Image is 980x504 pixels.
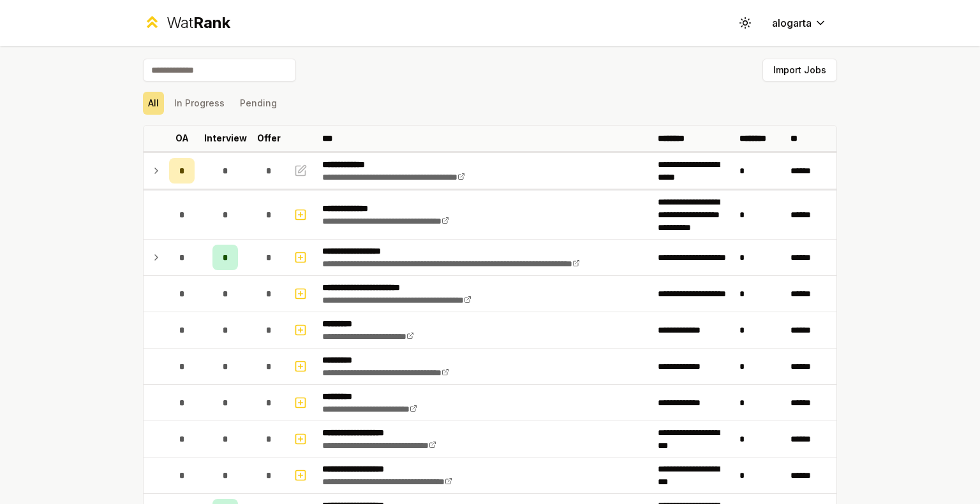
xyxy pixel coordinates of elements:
a: WatRank [143,13,230,33]
div: Wat [167,13,230,33]
button: Import Jobs [762,59,837,82]
button: In Progress [169,92,230,115]
span: alogarta [772,15,812,31]
p: Interview [204,132,247,145]
p: Offer [257,132,281,145]
span: Rank [193,13,230,32]
button: Pending [235,92,282,115]
p: OA [175,132,189,145]
button: alogarta [762,11,837,34]
button: All [143,92,164,115]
